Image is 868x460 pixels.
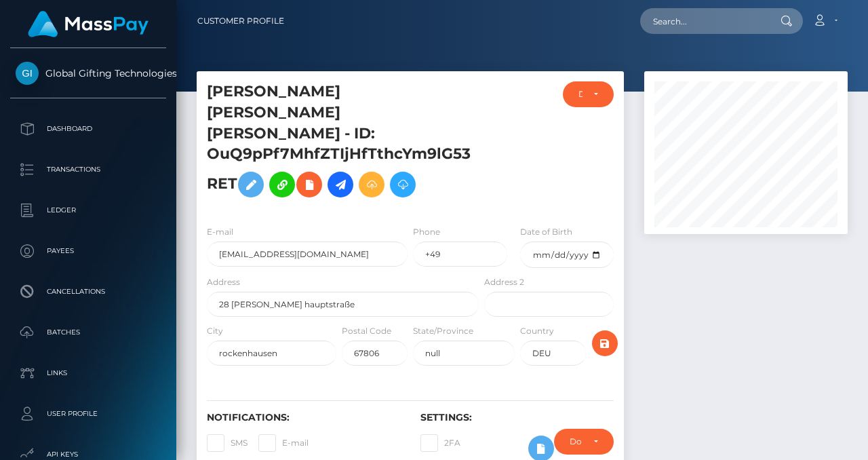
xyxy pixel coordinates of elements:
p: Payees [16,241,161,261]
p: Links [16,363,161,383]
label: SMS [207,434,248,452]
label: Address [207,276,240,288]
a: Initiate Payout [328,172,353,197]
a: Customer Profile [197,7,284,35]
a: Links [10,356,166,390]
p: Ledger [16,200,161,221]
button: DEACTIVE [563,81,614,107]
h6: Settings: [420,412,614,423]
label: Postal Code [342,325,391,337]
p: Dashboard [16,119,161,139]
p: Transactions [16,159,161,180]
a: Payees [10,234,166,268]
div: DEACTIVE [578,89,583,100]
label: Date of Birth [520,226,572,238]
label: E-mail [207,226,233,238]
div: Do not require [570,436,583,447]
label: Country [520,325,554,337]
p: User Profile [16,404,161,424]
img: Global Gifting Technologies Inc [16,62,39,85]
a: Dashboard [10,112,166,146]
label: City [207,325,223,337]
span: Global Gifting Technologies Inc [10,67,166,79]
a: User Profile [10,397,166,431]
img: MassPay Logo [28,11,149,37]
input: Search... [640,8,768,34]
a: Ledger [10,193,166,227]
label: 2FA [420,434,460,452]
label: State/Province [413,325,473,337]
label: Address 2 [484,276,524,288]
label: E-mail [258,434,309,452]
a: Batches [10,315,166,349]
h6: Notifications: [207,412,400,423]
button: Do not require [554,429,614,455]
a: Transactions [10,153,166,187]
p: Cancellations [16,282,161,302]
p: Batches [16,322,161,343]
label: Phone [413,226,440,238]
h5: [PERSON_NAME] [PERSON_NAME] [PERSON_NAME] - ID: OuQ9pPf7MhfZTIjHfTthcYm9lG53 RET [207,81,471,204]
a: Cancellations [10,275,166,309]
